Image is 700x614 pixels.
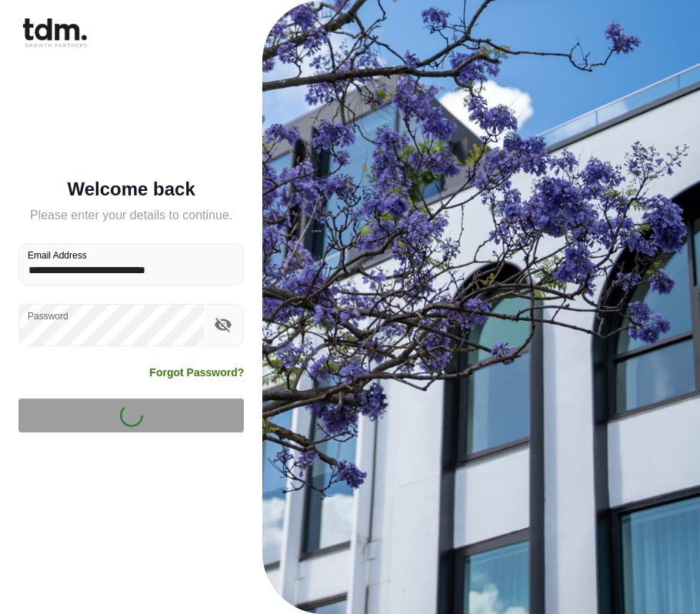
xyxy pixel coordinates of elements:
[18,182,244,197] h5: Welcome back
[28,309,68,322] label: Password
[18,206,244,225] h5: Please enter your details to continue.
[210,312,236,338] button: toggle password visibility
[28,249,87,262] label: Email Address
[149,365,244,380] a: Forgot Password?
